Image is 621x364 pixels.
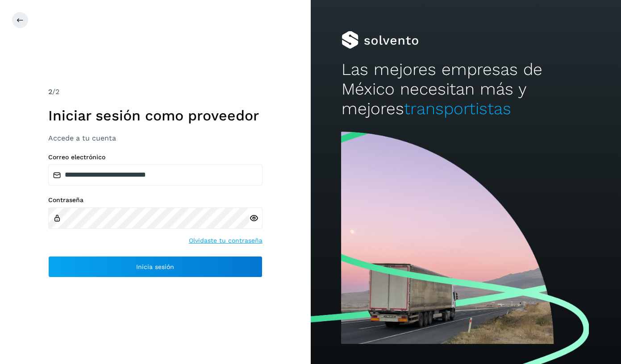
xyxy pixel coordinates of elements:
[136,264,174,270] span: Inicia sesión
[48,87,52,96] span: 2
[48,87,263,97] div: /2
[404,99,511,118] span: transportistas
[48,153,263,161] label: Correo electrónico
[48,196,263,204] label: Contraseña
[48,256,263,277] button: Inicia sesión
[189,236,263,245] a: Olvidaste tu contraseña
[48,107,263,124] h1: Iniciar sesión como proveedor
[48,134,263,142] h3: Accede a tu cuenta
[342,60,590,119] h2: Las mejores empresas de México necesitan más y mejores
